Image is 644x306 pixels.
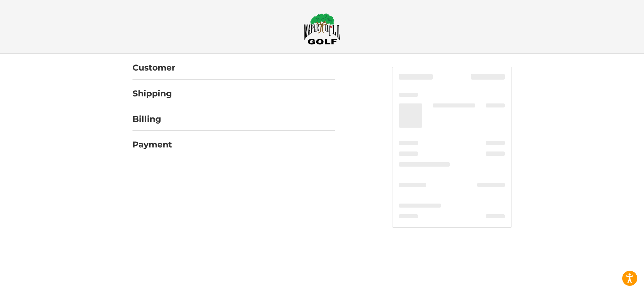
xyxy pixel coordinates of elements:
[589,288,644,306] iframe: Google Customer Reviews
[304,13,340,45] img: Maple Hill Golf
[132,88,172,99] h2: Shipping
[132,114,172,124] h2: Billing
[132,62,175,73] h2: Customer
[132,139,172,150] h2: Payment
